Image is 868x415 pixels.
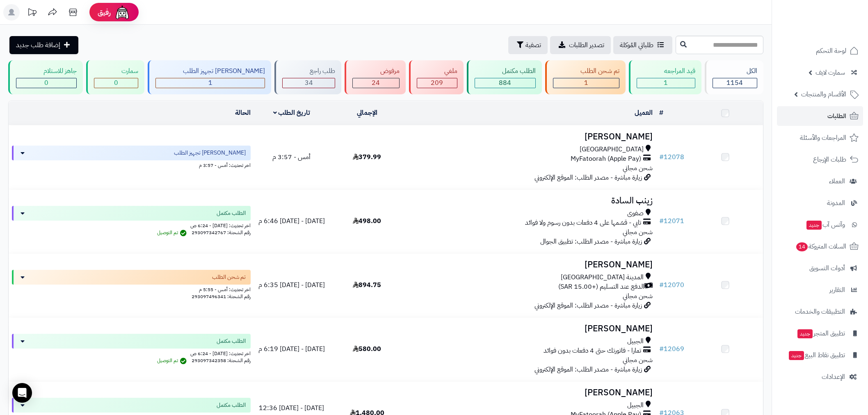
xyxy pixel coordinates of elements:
span: 884 [499,78,511,88]
div: مرفوض [352,66,399,76]
a: تاريخ الطلب [273,108,311,118]
div: طلب راجع [282,66,335,76]
span: التطبيقات والخدمات [795,306,845,317]
span: [DATE] - [DATE] 6:19 م [258,344,325,354]
div: 209 [417,78,457,88]
span: 1 [208,78,212,88]
a: المدونة [777,193,863,213]
span: الجبيل [627,337,644,346]
a: # [659,108,663,118]
a: السلات المتروكة14 [777,237,863,256]
a: #12069 [659,344,684,354]
a: التقارير [777,280,863,300]
div: اخر تحديث: أمس - 5:55 م [12,285,251,293]
div: اخر تحديث: [DATE] - 6:24 ص [12,221,251,229]
div: 24 [353,78,399,88]
span: الإعدادات [822,371,845,383]
span: زيارة مباشرة - مصدر الطلب: الموقع الإلكتروني [535,173,642,182]
div: 0 [16,78,76,88]
span: # [659,280,664,290]
h3: [PERSON_NAME] [408,324,653,333]
h3: [PERSON_NAME] [408,260,653,269]
span: [PERSON_NAME] تجهيز الطلب [174,149,246,157]
a: جاهز للاستلام 0 [7,60,85,94]
span: # [659,216,664,226]
img: ai-face.png [114,4,130,21]
div: 1 [156,78,265,88]
div: 0 [94,78,138,88]
a: العميل [635,108,653,118]
a: الحالة [235,108,251,118]
h3: زينب السادة [408,196,653,205]
span: إضافة طلب جديد [16,40,60,50]
span: تم التوصيل [157,229,189,236]
span: السلات المتروكة [795,241,846,252]
a: تطبيق المتجرجديد [777,324,863,343]
span: رقم الشحنة: 293097342358 [192,357,251,364]
a: أدوات التسويق [777,258,863,278]
span: 14 [796,242,808,251]
span: سمارت لايف [815,67,845,78]
a: طلباتي المُوكلة [613,36,672,54]
span: 209 [431,78,443,88]
span: # [659,152,664,162]
a: الطلب مكتمل 884 [465,60,544,94]
span: 894.75 [353,280,381,290]
div: سمارت [94,66,138,76]
div: 884 [475,78,535,88]
a: #12078 [659,152,684,162]
span: لوحة التحكم [816,45,846,57]
span: زيارة مباشرة - مصدر الطلب: الموقع الإلكتروني [535,301,642,310]
span: الجبيل [627,401,644,410]
span: MyFatoorah (Apple Pay) [571,154,641,164]
a: العملاء [777,171,863,191]
span: الطلب مكتمل [217,337,246,345]
a: تطبيق نقاط البيعجديد [777,345,863,365]
a: تحديثات المنصة [22,4,42,23]
a: الطلبات [777,106,863,126]
span: تطبيق المتجر [797,328,845,339]
div: 34 [283,78,335,88]
a: الإعدادات [777,367,863,387]
div: قيد المراجعه [637,66,695,76]
span: [GEOGRAPHIC_DATA] [580,145,644,154]
span: التقارير [829,284,845,296]
span: [DATE] - [DATE] 6:35 م [258,280,325,290]
a: #12070 [659,280,684,290]
a: طلبات الإرجاع [777,150,863,169]
button: تصفية [508,36,548,54]
a: المراجعات والأسئلة [777,128,863,148]
span: صفوى [627,209,644,218]
span: زيارة مباشرة - مصدر الطلب: تطبيق الجوال [540,237,642,246]
span: تصفية [525,40,541,50]
a: #12071 [659,216,684,226]
div: ملغي [417,66,457,76]
a: تم شحن الطلب 1 [544,60,627,94]
span: # [659,344,664,354]
span: زيارة مباشرة - مصدر الطلب: الموقع الإلكتروني [535,365,642,374]
a: قيد المراجعه 1 [627,60,703,94]
span: وآتس آب [806,219,845,230]
span: 1154 [726,78,743,88]
span: تمارا - فاتورتك حتى 4 دفعات بدون فوائد [544,346,641,356]
div: اخر تحديث: أمس - 3:57 م [12,160,251,169]
span: أدوات التسويق [809,262,845,274]
span: أمس - 3:57 م [272,152,311,162]
a: الإجمالي [357,108,377,118]
a: تصدير الطلبات [550,36,611,54]
div: تم شحن الطلب [553,66,619,76]
span: تطبيق نقاط البيع [788,349,845,361]
span: المدينة [GEOGRAPHIC_DATA] [561,273,644,282]
img: logo-2.png [812,23,860,40]
span: العملاء [829,176,845,187]
span: شحن مجاني [623,291,653,301]
span: المدونة [827,197,845,209]
h3: [PERSON_NAME] [408,388,653,397]
span: 34 [305,78,313,88]
span: 379.99 [353,152,381,162]
span: رفيق [98,7,111,17]
a: لوحة التحكم [777,41,863,61]
div: 1 [637,78,695,88]
span: [DATE] - [DATE] 6:46 م [258,216,325,226]
span: رقم الشحنة: 293097496341 [192,293,251,300]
